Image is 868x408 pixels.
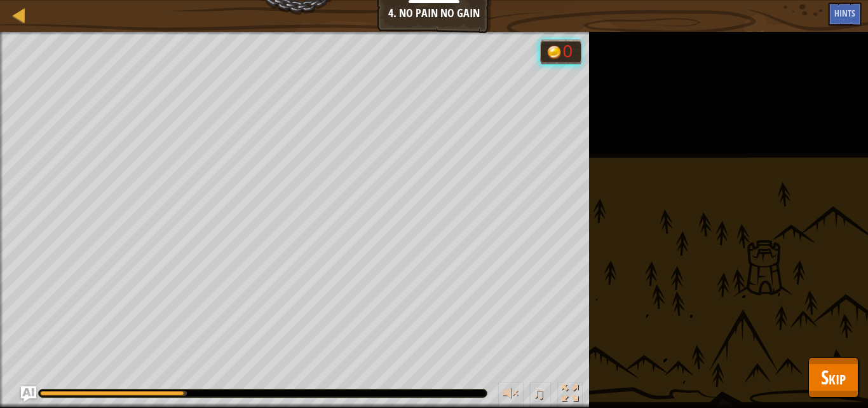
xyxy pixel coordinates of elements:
span: ♫ [532,384,545,403]
span: Hints [834,7,855,19]
button: Skip [808,357,858,398]
button: Ask AI [21,386,36,402]
button: Adjust volume [498,382,524,408]
button: Toggle fullscreen [557,382,583,408]
div: Team 'humans' has 0 gold. [540,39,581,64]
div: 0 [563,43,576,60]
span: Skip [821,364,846,390]
button: ♫ [530,382,552,408]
